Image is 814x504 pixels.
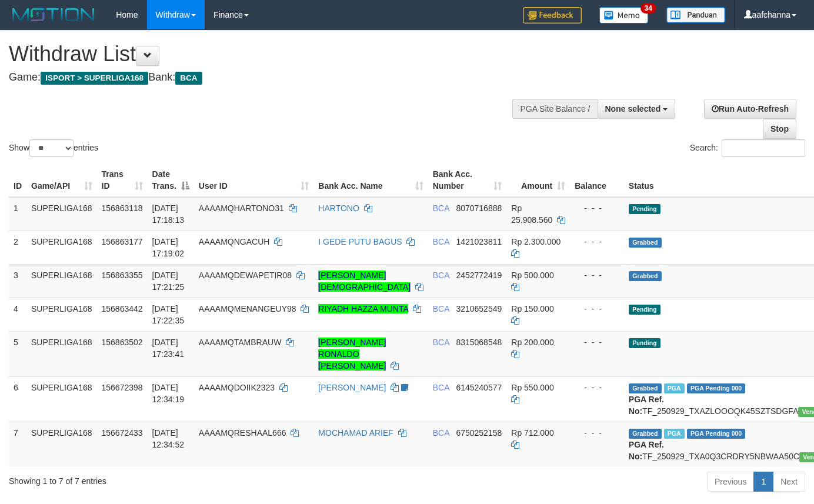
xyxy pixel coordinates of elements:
td: 7 [9,422,26,467]
td: 3 [9,264,26,298]
a: [PERSON_NAME] RONALDO [PERSON_NAME] [318,338,386,371]
td: SUPERLIGA168 [26,231,97,264]
a: Previous [707,472,754,492]
span: AAAAMQMENANGEUY98 [199,304,296,313]
a: HARTONO [318,203,359,213]
span: Grabbed [629,271,662,281]
span: 156672398 [102,383,143,392]
span: 156672433 [102,428,143,438]
span: 156863442 [102,304,143,313]
b: PGA Ref. No: [629,395,664,416]
span: AAAAMQDEWAPETIR08 [199,271,292,280]
div: - - - [575,269,619,281]
th: ID [9,163,26,197]
span: BCA [433,383,449,392]
span: Copy 8070716888 to clipboard [456,203,502,213]
a: Stop [763,119,796,139]
span: Marked by aafsoycanthlai [664,383,685,393]
a: Next [773,472,805,492]
div: PGA Site Balance / [512,99,597,119]
span: [DATE] 17:18:13 [152,203,185,225]
span: Rp 2.300.000 [511,237,561,246]
span: [DATE] 17:19:02 [152,237,185,258]
td: 2 [9,231,26,264]
span: 156863355 [102,271,143,280]
span: AAAAMQDOIIK2323 [199,383,275,392]
label: Search: [690,139,805,157]
span: [DATE] 12:34:52 [152,428,185,449]
div: Showing 1 to 7 of 7 entries [9,470,331,487]
a: RIYADH HAZZA MUNTA [318,304,408,313]
span: Rp 25.908.560 [511,203,552,225]
span: Rp 500.000 [511,271,553,280]
span: Copy 3210652549 to clipboard [456,304,502,313]
td: SUPERLIGA168 [26,298,97,331]
td: SUPERLIGA168 [26,197,97,231]
span: BCA [433,428,449,438]
button: None selected [598,99,676,119]
td: SUPERLIGA168 [26,376,97,422]
span: AAAAMQHARTONO31 [199,203,284,213]
span: Grabbed [629,238,662,248]
span: AAAAMQNGACUH [199,237,270,246]
span: Copy 8315068548 to clipboard [456,338,502,347]
a: I GEDE PUTU BAGUS [318,237,402,246]
th: Game/API: activate to sort column ascending [26,163,97,197]
span: Rp 200.000 [511,338,553,347]
b: PGA Ref. No: [629,440,664,461]
th: Balance [570,163,624,197]
h4: Game: Bank: [9,72,531,84]
td: 5 [9,331,26,376]
span: PGA Pending [687,429,746,439]
span: [DATE] 17:22:35 [152,304,185,325]
select: Showentries [29,139,74,157]
input: Search: [722,139,805,157]
span: Copy 6145240577 to clipboard [456,383,502,392]
span: BCA [175,72,202,85]
a: [PERSON_NAME][DEMOGRAPHIC_DATA] [318,271,411,292]
span: Rp 150.000 [511,304,553,313]
span: 34 [640,3,656,14]
span: Rp 712.000 [511,428,553,438]
img: Feedback.jpg [523,7,582,24]
span: None selected [605,104,661,114]
td: 1 [9,197,26,231]
span: [DATE] 12:34:19 [152,383,185,404]
label: Show entries [9,139,98,157]
span: Grabbed [629,429,662,439]
span: Pending [629,305,660,315]
td: 4 [9,298,26,331]
img: panduan.png [666,7,725,23]
th: Bank Acc. Number: activate to sort column ascending [428,163,507,197]
span: 156863502 [102,338,143,347]
span: BCA [433,237,449,246]
span: PGA Pending [687,383,746,393]
span: Copy 6750252158 to clipboard [456,428,502,438]
span: BCA [433,203,449,213]
span: Marked by aafsoycanthlai [664,429,685,439]
span: BCA [433,338,449,347]
img: Button%20Memo.svg [599,7,649,24]
span: Copy 2452772419 to clipboard [456,271,502,280]
a: 1 [753,472,773,492]
a: Run Auto-Refresh [704,99,796,119]
span: [DATE] 17:23:41 [152,338,185,359]
span: AAAAMQRESHAAL666 [199,428,286,438]
span: AAAAMQTAMBRAUW [199,338,282,347]
th: User ID: activate to sort column ascending [194,163,314,197]
div: - - - [575,336,619,348]
div: - - - [575,382,619,393]
span: 156863118 [102,203,143,213]
th: Trans ID: activate to sort column ascending [97,163,148,197]
td: SUPERLIGA168 [26,422,97,467]
div: - - - [575,427,619,439]
span: [DATE] 17:21:25 [152,271,185,292]
span: 156863177 [102,237,143,246]
th: Bank Acc. Name: activate to sort column ascending [313,163,428,197]
span: Pending [629,204,660,214]
span: ISPORT > SUPERLIGA168 [41,72,148,85]
td: 6 [9,376,26,422]
td: SUPERLIGA168 [26,331,97,376]
span: Grabbed [629,383,662,393]
div: - - - [575,202,619,214]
